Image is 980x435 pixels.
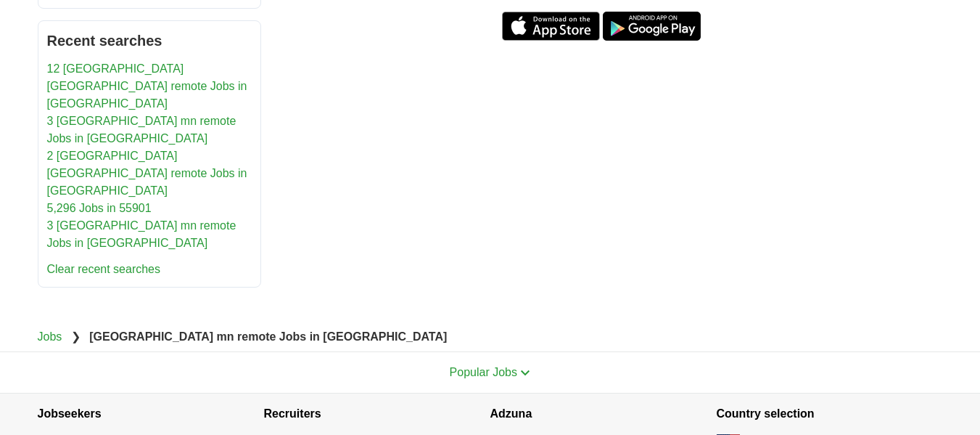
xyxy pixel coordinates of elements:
span: ❯ [71,330,81,343]
a: Get the iPhone app [502,12,600,41]
a: Clear recent searches [47,263,161,275]
img: toggle icon [520,370,530,376]
a: 2 [GEOGRAPHIC_DATA] [GEOGRAPHIC_DATA] remote Jobs in [GEOGRAPHIC_DATA] [47,150,247,197]
span: Popular Jobs [450,366,517,378]
h2: Recent searches [47,30,252,52]
a: 12 [GEOGRAPHIC_DATA] [GEOGRAPHIC_DATA] remote Jobs in [GEOGRAPHIC_DATA] [47,62,247,110]
a: 3 [GEOGRAPHIC_DATA] mn remote Jobs in [GEOGRAPHIC_DATA] [47,219,236,249]
a: Get the Android app [603,12,701,41]
a: 5,296 Jobs in 55901 [47,202,152,214]
a: 3 [GEOGRAPHIC_DATA] mn remote Jobs in [GEOGRAPHIC_DATA] [47,115,236,145]
h4: Country selection [717,394,943,434]
a: Jobs [38,330,62,343]
strong: [GEOGRAPHIC_DATA] mn remote Jobs in [GEOGRAPHIC_DATA] [89,330,447,343]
